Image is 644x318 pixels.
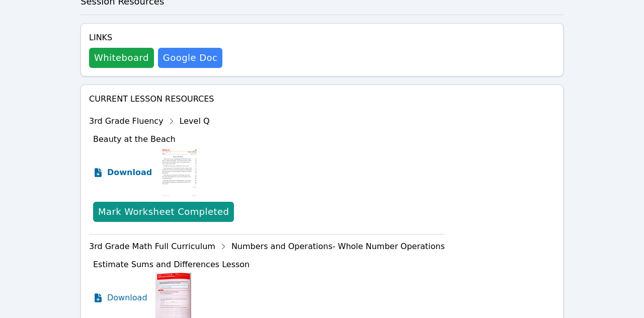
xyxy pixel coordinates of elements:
[89,32,222,44] h4: Links
[160,147,199,198] img: Beauty at the Beach
[89,48,154,68] button: Whiteboard
[107,292,147,304] span: Download
[158,48,222,68] a: Google Doc
[93,134,176,144] span: Beauty at the Beach
[107,167,152,179] span: Download
[93,147,152,198] a: Download
[93,202,234,222] button: Mark Worksheet Completed
[89,113,445,129] div: 3rd Grade Fluency Level Q
[98,205,229,219] div: Mark Worksheet Completed
[89,238,445,255] div: 3rd Grade Math Full Curriculum Numbers and Operations- Whole Number Operations
[93,260,250,269] span: Estimate Sums and Differences Lesson
[89,93,555,105] h4: Current Lesson Resources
